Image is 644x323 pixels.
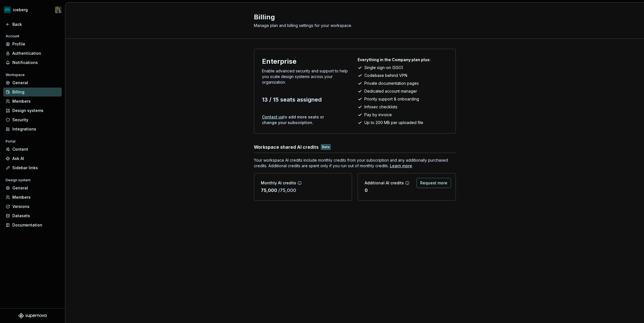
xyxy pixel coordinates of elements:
a: Integrations [3,125,62,134]
a: Billing [3,88,62,97]
p: 0 [365,187,368,194]
p: Dedicated account manager [364,88,417,94]
img: Simon Désilets [55,6,62,13]
div: Sidebar links [12,165,59,171]
div: Portal [3,138,18,145]
p: Private documentation pages [364,81,419,86]
div: Members [12,194,59,200]
a: Contact us [262,114,283,119]
div: Back [12,22,59,27]
div: Profile [12,41,59,47]
p: Infosec checklists [364,104,397,110]
p: Additional AI credits [365,180,404,186]
button: Request more [417,178,451,188]
div: Design system [3,177,33,184]
div: General [12,80,59,86]
p: Enterprise [262,57,296,66]
p: Priority support & onboarding [364,96,419,102]
div: Documentation [12,222,59,228]
div: Authentication [12,51,59,56]
div: Beta [321,144,331,150]
p: Up to 200 MB per uploaded file [364,120,423,125]
div: iceberg [13,7,28,13]
a: Back [3,20,62,29]
a: Datasets [3,211,62,220]
button: icebergSimon Désilets [1,4,64,16]
a: Versions [3,202,62,211]
div: Notifications [12,60,59,65]
a: Notifications [3,58,62,67]
span: Manage plan and billing settings for your workspace. [254,23,352,28]
a: Design systems [3,106,62,115]
a: Documentation [3,221,62,230]
p: Single sign-on (SSO) [364,65,403,70]
span: Your workspace AI credits include monthly credits from your subscription and any additionally pur... [254,157,456,169]
a: General [3,184,62,193]
a: Sidebar links [3,163,62,172]
p: Monthly AI credits [261,180,296,186]
div: Security [12,117,59,123]
a: Authentication [3,49,62,58]
h3: Workspace shared AI credits [254,144,319,150]
a: Learn more [390,163,412,169]
a: Content [3,145,62,154]
p: Everything in the Company plan plus: [358,57,448,63]
svg: Supernova Logo [19,313,47,319]
h2: Billing [254,13,449,22]
a: Security [3,115,62,124]
p: to add more seats or change your subscription. [262,114,338,125]
div: Account [3,33,22,40]
p: / 75,000 [278,187,296,194]
div: Ask AI [12,156,59,161]
div: Versions [12,204,59,209]
div: Workspace [3,72,27,78]
p: Pay by invoice [364,112,392,118]
a: Members [3,97,62,106]
span: Request more [420,180,447,186]
div: Design systems [12,108,59,113]
a: Profile [3,40,62,49]
div: Integrations [12,126,59,132]
div: General [12,185,59,191]
div: Members [12,98,59,104]
a: Members [3,193,62,202]
p: Codebase behind VPN [364,73,407,78]
a: Ask AI [3,154,62,163]
div: Datasets [12,213,59,219]
div: Billing [12,89,59,95]
p: Enable advanced security and support to help you scale design systems across your organization. [262,68,352,85]
p: 75,000 [261,187,277,194]
div: Content [12,146,59,152]
p: 13 / 15 seats assigned [262,96,352,104]
a: General [3,78,62,87]
img: 418c6d47-6da6-4103-8b13-b5999f8989a1.png [4,6,11,13]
